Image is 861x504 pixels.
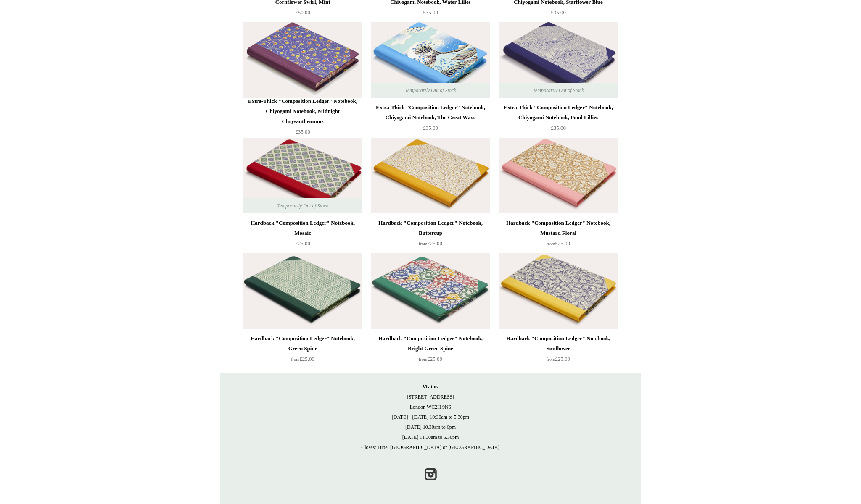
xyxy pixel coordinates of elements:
img: Extra-Thick "Composition Ledger" Notebook, Chiyogami Notebook, Midnight Chrysanthemums [243,22,362,98]
span: £35.00 [551,9,566,16]
div: Extra-Thick "Composition Ledger" Notebook, Chiyogami Notebook, The Great Wave [373,102,488,123]
span: from [547,357,555,362]
a: Extra-Thick "Composition Ledger" Notebook, Chiyogami Notebook, Midnight Chrysanthemums Extra-Thic... [243,22,362,98]
span: Temporarily Out of Stock [524,83,592,98]
span: Temporarily Out of Stock [396,83,464,98]
div: Hardback "Composition Ledger" Notebook, Buttercup [373,218,488,238]
span: from [419,357,427,362]
img: Hardback "Composition Ledger" Notebook, Bright Green Spine [371,253,490,329]
p: [STREET_ADDRESS] London WC2H 9NS [DATE] - [DATE] 10:30am to 5:30pm [DATE] 10.30am to 6pm [DATE] 1... [229,382,632,452]
div: Hardback "Composition Ledger" Notebook, Mustard Floral [501,218,616,238]
span: £25.00 [419,240,442,247]
img: Extra-Thick "Composition Ledger" Notebook, Chiyogami Notebook, Pond Lillies [499,22,618,98]
span: £35.00 [423,9,438,16]
a: Extra-Thick "Composition Ledger" Notebook, Chiyogami Notebook, The Great Wave £35.00 [371,102,490,137]
strong: Visit us [423,384,438,390]
img: Hardback "Composition Ledger" Notebook, Mosaic [243,138,362,213]
a: Hardback "Composition Ledger" Notebook, Sunflower from£25.00 [499,333,618,368]
a: Hardback "Composition Ledger" Notebook, Buttercup Hardback "Composition Ledger" Notebook, Buttercup [371,138,490,213]
span: £25.00 [291,356,314,362]
span: £25.00 [547,240,570,247]
a: Hardback "Composition Ledger" Notebook, Sunflower Hardback "Composition Ledger" Notebook, Sunflower [499,253,618,329]
a: Hardback "Composition Ledger" Notebook, Mustard Floral Hardback "Composition Ledger" Notebook, Mu... [499,138,618,213]
img: Hardback "Composition Ledger" Notebook, Buttercup [371,138,490,213]
span: from [291,357,299,362]
a: Hardback "Composition Ledger" Notebook, Bright Green Spine Hardback "Composition Ledger" Notebook... [371,253,490,329]
span: £25.00 [419,356,442,362]
span: £50.00 [295,9,310,16]
div: Extra-Thick "Composition Ledger" Notebook, Chiyogami Notebook, Pond Lillies [501,102,616,123]
span: £35.00 [295,129,310,135]
div: Extra-Thick "Composition Ledger" Notebook, Chiyogami Notebook, Midnight Chrysanthemums [245,96,360,126]
a: Hardback "Composition Ledger" Notebook, Mosaic £25.00 [243,218,362,252]
span: from [419,241,427,246]
div: Hardback "Composition Ledger" Notebook, Bright Green Spine [373,333,488,354]
a: Extra-Thick "Composition Ledger" Notebook, Chiyogami Notebook, Pond Lillies Extra-Thick "Composit... [499,22,618,98]
a: Extra-Thick "Composition Ledger" Notebook, Chiyogami Notebook, Midnight Chrysanthemums £35.00 [243,96,362,137]
div: Hardback "Composition Ledger" Notebook, Green Spine [245,333,360,354]
a: Hardback "Composition Ledger" Notebook, Mosaic Hardback "Composition Ledger" Notebook, Mosaic Tem... [243,138,362,213]
img: Hardback "Composition Ledger" Notebook, Green Spine [243,253,362,329]
img: Hardback "Composition Ledger" Notebook, Mustard Floral [499,138,618,213]
a: Hardback "Composition Ledger" Notebook, Bright Green Spine from£25.00 [371,333,490,368]
span: Temporarily Out of Stock [269,198,336,213]
a: Hardback "Composition Ledger" Notebook, Green Spine Hardback "Composition Ledger" Notebook, Green... [243,253,362,329]
a: Hardback "Composition Ledger" Notebook, Green Spine from£25.00 [243,333,362,368]
span: £25.00 [547,356,570,362]
a: Extra-Thick "Composition Ledger" Notebook, Chiyogami Notebook, Pond Lillies £35.00 [499,102,618,137]
img: Hardback "Composition Ledger" Notebook, Sunflower [499,253,618,329]
a: Instagram [421,465,440,483]
img: Extra-Thick "Composition Ledger" Notebook, Chiyogami Notebook, The Great Wave [371,22,490,98]
div: Hardback "Composition Ledger" Notebook, Sunflower [501,333,616,354]
div: Hardback "Composition Ledger" Notebook, Mosaic [245,218,360,238]
span: from [547,241,555,246]
span: £35.00 [551,125,566,131]
a: Extra-Thick "Composition Ledger" Notebook, Chiyogami Notebook, The Great Wave Extra-Thick "Compos... [371,22,490,98]
a: Hardback "Composition Ledger" Notebook, Buttercup from£25.00 [371,218,490,252]
span: £25.00 [295,240,310,247]
span: £35.00 [423,125,438,131]
a: Hardback "Composition Ledger" Notebook, Mustard Floral from£25.00 [499,218,618,252]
